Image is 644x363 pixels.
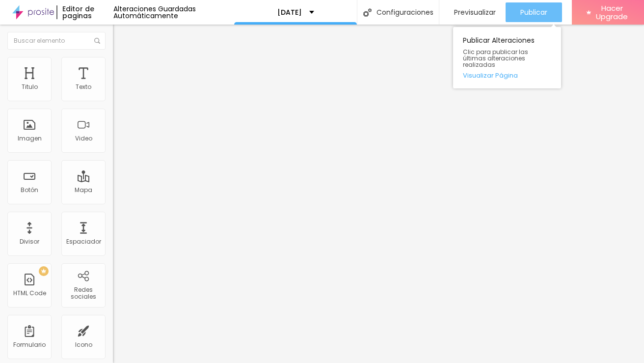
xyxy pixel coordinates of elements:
[454,8,496,16] span: Previsualizar
[595,4,629,21] span: Hacer Upgrade
[363,8,372,17] img: Icone
[75,341,92,348] div: Icono
[506,2,562,22] button: Publicar
[13,290,46,297] div: HTML Code
[113,25,644,363] iframe: Editor
[13,341,46,348] div: Formulario
[22,84,38,90] div: Titulo
[76,84,91,90] div: Texto
[113,5,234,19] div: Alteraciones Guardadas Automáticamente
[439,2,506,22] button: Previsualizar
[20,238,39,245] div: Divisor
[21,187,38,194] div: Botón
[75,135,92,142] div: Video
[7,32,106,50] input: Buscar elemento
[463,72,551,79] a: Visualizar Página
[463,49,551,68] span: Clic para publicar las últimas alteraciones realizadas
[94,38,100,44] img: Icone
[56,5,113,19] div: Editor de paginas
[64,286,103,301] div: Redes sociales
[520,8,547,16] span: Publicar
[66,238,101,245] div: Espaciador
[453,27,561,88] div: Publicar Alteraciones
[18,135,42,142] div: Imagen
[75,187,92,194] div: Mapa
[277,9,302,16] p: [DATE]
